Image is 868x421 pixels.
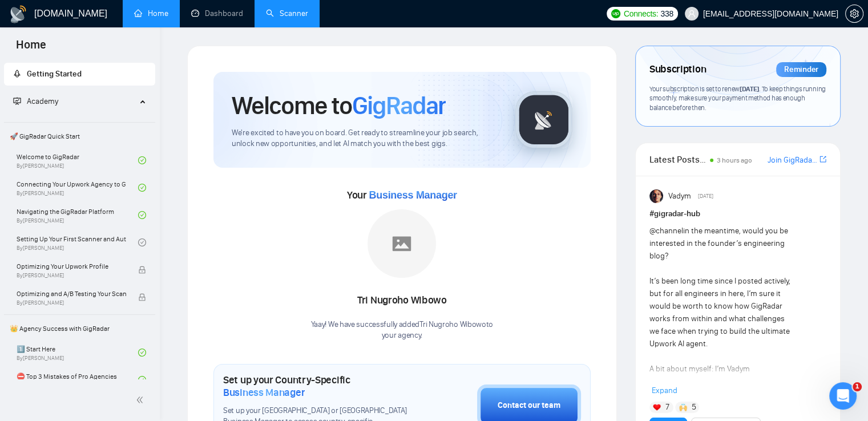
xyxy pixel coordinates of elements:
img: 🙌 [679,403,687,411]
textarea: Ваше сообщение... [10,299,219,319]
span: Business Manager [223,386,305,399]
span: We're excited to have you on board. Get ready to streamline your job search, unlock new opportuni... [232,128,497,149]
div: please cancel the subscription [88,88,210,100]
img: Profile image for Iryna [33,6,51,25]
div: Iryna говорит… [9,116,219,195]
span: lock [138,293,146,301]
span: 🚀 GigRadar Quick Start [5,125,154,148]
div: Thanks for you reply! Could you please share the reason for the cancellation? [18,43,178,66]
button: Средство выбора GIF-файла [54,323,63,333]
span: 338 [660,7,673,20]
a: setting [845,9,863,18]
h1: Welcome to [232,90,446,121]
span: check-circle [138,211,146,219]
li: Getting Started [4,63,155,86]
h1: # gigradar-hub [649,208,826,220]
span: Optimizing Your Upwork Profile [17,261,126,272]
span: [DATE] [740,84,759,93]
button: Start recording [72,323,82,333]
span: export [819,155,826,164]
span: Academy [13,96,58,106]
span: 5 [691,402,696,413]
a: ⛔ Top 3 Mistakes of Pro Agencies [17,367,138,392]
div: We are truly sorry to see you go. We would be glad if you leave us feedback, mentioning the reaso... [18,123,178,179]
div: paul.martyniuk@99-minds.com говорит… [9,82,219,116]
button: Отправить сообщение… [196,319,214,337]
span: Connects: [624,7,658,20]
span: rocket [13,70,21,78]
span: Getting Started [27,69,82,79]
p: В сети последние 15 мин [55,14,155,26]
span: Your subscription is set to renew . To keep things running smoothly, make sure your payment metho... [649,84,826,112]
span: 1 [853,382,862,391]
span: double-left [136,394,147,406]
a: Connecting Your Upwork Agency to GigRadarBy[PERSON_NAME] [17,175,138,200]
div: paul.martyniuk@99-minds.com говорит… [9,195,219,240]
div: We are truly sorry to see you go. We would be glad if you leave us feedback, mentioning the reaso... [9,116,187,185]
div: Iryna говорит… [9,240,219,318]
div: Tri Nugroho Wibowo [311,291,493,310]
span: Business Manager [369,189,457,201]
span: check-circle [138,376,146,384]
span: @channel [649,226,683,236]
h1: Set up your Country-Specific [223,374,420,399]
button: setting [845,5,863,23]
span: check-circle [138,349,146,357]
a: searchScanner [266,9,308,18]
img: placeholder.png [368,209,436,278]
div: Thank you for being with us 🙏 Subscription is scheduled to cancel at [GEOGRAPHIC_DATA][DATE]. Is ... [9,240,187,298]
span: check-circle [138,184,146,192]
span: setting [846,9,863,18]
span: Expand [652,386,677,395]
button: go back [7,5,29,26]
span: Subscription [649,60,706,79]
span: [DATE] [698,191,713,201]
button: Главная [179,5,200,26]
div: please confirm the subscription is cancelled [41,195,219,230]
div: Contact our team [498,399,560,412]
img: Vadym [649,189,663,203]
div: Thanks for you reply! Could you please share the reason for the cancellation? [9,37,187,72]
a: 1️⃣ Start HereBy[PERSON_NAME] [17,340,138,365]
span: check-circle [138,156,146,164]
span: check-circle [138,238,146,246]
span: Vadym [668,190,691,203]
span: 7 [665,402,669,413]
div: Yaay! We have successfully added Tri Nugroho Wibowo to [311,319,493,341]
span: Home [7,37,55,60]
span: fund-projection-screen [13,97,21,105]
span: GigRadar [352,90,446,121]
iframe: Intercom live chat [829,382,857,410]
a: Navigating the GigRadar PlatformBy[PERSON_NAME] [17,203,138,228]
a: export [819,154,826,165]
h1: [PERSON_NAME] [55,6,130,14]
button: Средство выбора эмодзи [36,323,45,333]
span: Academy [27,96,58,106]
div: Закрыть [200,5,221,25]
p: your agency . [311,330,493,341]
span: By [PERSON_NAME] [17,272,126,279]
img: gigradar-logo.png [515,91,572,148]
span: Your [347,189,457,201]
span: user [688,10,696,18]
img: ❤️ [653,403,661,411]
span: Latest Posts from the GigRadar Community [649,152,706,167]
a: Setting Up Your First Scanner and Auto-BidderBy[PERSON_NAME] [17,230,138,255]
a: Join GigRadar Slack Community [768,154,817,167]
div: Iryna говорит… [9,37,219,82]
a: dashboardDashboard [191,9,243,18]
img: upwork-logo.png [611,9,620,18]
span: Optimizing and A/B Testing Your Scanner for Better Results [17,288,126,299]
div: Reminder [776,62,826,77]
span: lock [138,266,146,274]
span: 👑 Agency Success with GigRadar [5,317,154,340]
span: 3 hours ago [717,156,752,164]
div: please confirm the subscription is cancelled [50,201,210,224]
span: By [PERSON_NAME] [17,299,126,306]
div: please cancel the subscription [79,82,219,107]
button: Добавить вложение [18,323,27,333]
a: Welcome to GigRadarBy[PERSON_NAME] [17,148,138,173]
img: logo [9,5,27,23]
div: Thank you for being with us 🙏 Subscription is scheduled to cancel at [GEOGRAPHIC_DATA][DATE]. Is ... [18,246,178,291]
a: homeHome [134,9,168,18]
